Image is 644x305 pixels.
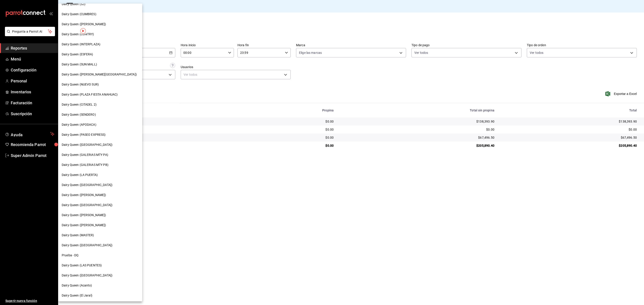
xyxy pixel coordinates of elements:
[62,233,94,238] span: Dairy Queen (MASTER)
[58,110,142,120] div: Dairy Queen (SENDERO)
[58,39,142,49] div: Dairy Queen (INTERPLAZA)
[58,160,142,170] div: Dairy Queen (GALERIAS MTY PB)
[62,132,106,137] span: Dairy Queen (PASEO EXPRESS)
[58,290,142,301] div: Dairy Queen (El Jaral)
[62,82,99,87] span: Dairy Queen (NUEVO SUR)
[80,28,86,34] img: Tooltip marker
[62,142,112,147] span: Dairy Queen ([GEOGRAPHIC_DATA])
[58,240,142,250] div: Dairy Queen ([GEOGRAPHIC_DATA])
[62,112,96,117] span: Dairy Queen (SENDERO)
[62,122,96,127] span: Dairy Queen (APODACA)
[62,92,118,97] span: Dairy Queen (PLAZA FIESTA ANAHUAC)
[58,260,142,270] div: Dairy Queen (LAS PUENTES)
[62,283,92,288] span: Dairy Queen (Acanto)
[62,273,112,278] span: Dairy Queen ([GEOGRAPHIC_DATA])
[62,213,106,217] span: Dairy Queen ([PERSON_NAME])
[58,19,142,29] div: Dairy Queen ([PERSON_NAME])
[58,49,142,59] div: Dairy Queen (ESFERA)
[62,62,97,67] span: Dairy Queen (SUN MALL)
[62,163,108,167] span: Dairy Queen (GALERIAS MTY PB)
[58,200,142,210] div: Dairy Queen ([GEOGRAPHIC_DATA])
[62,183,112,187] span: Dairy Queen ([GEOGRAPHIC_DATA])
[62,253,78,258] span: Prueba - DQ
[62,12,96,17] span: Dairy Queen (CUMBRES)
[58,69,142,79] div: Dairy Queen ([PERSON_NAME][GEOGRAPHIC_DATA])
[62,32,94,37] span: Dairy Queen (CONTRY)
[58,59,142,69] div: Dairy Queen (SUN MALL)
[62,293,92,298] span: Dairy Queen (El Jaral)
[58,280,142,290] div: Dairy Queen (Acanto)
[58,210,142,220] div: Dairy Queen ([PERSON_NAME])
[58,90,142,100] div: Dairy Queen (PLAZA FIESTA ANAHUAC)
[58,9,142,19] div: Dairy Queen (CUMBRES)
[62,42,100,47] span: Dairy Queen (INTERPLAZA)
[62,193,106,197] span: Dairy Queen ([PERSON_NAME])
[58,120,142,130] div: Dairy Queen (APODACA)
[58,230,142,240] div: Dairy Queen (MASTER)
[62,203,112,207] span: Dairy Queen ([GEOGRAPHIC_DATA])
[58,150,142,160] div: Dairy Queen (GALERIAS MTY PA)
[58,130,142,140] div: Dairy Queen (PASEO EXPRESS)
[58,140,142,150] div: Dairy Queen ([GEOGRAPHIC_DATA])
[62,263,102,268] span: Dairy Queen (LAS PUENTES)
[58,180,142,190] div: Dairy Queen ([GEOGRAPHIC_DATA])
[62,243,112,248] span: Dairy Queen ([GEOGRAPHIC_DATA])
[58,100,142,110] div: Dairy Queen (CITADEL 2)
[58,190,142,200] div: Dairy Queen ([PERSON_NAME])
[62,52,93,57] span: Dairy Queen (ESFERA)
[58,170,142,180] div: Dairy Queen (LA PUERTA)
[62,2,85,6] span: Dairy Queen (SJ)
[58,220,142,230] div: Dairy Queen ([PERSON_NAME])
[62,72,137,77] span: Dairy Queen ([PERSON_NAME][GEOGRAPHIC_DATA])
[62,102,97,107] span: Dairy Queen (CITADEL 2)
[62,152,108,157] span: Dairy Queen (GALERIAS MTY PA)
[62,223,106,228] span: Dairy Queen ([PERSON_NAME])
[58,250,142,260] div: Prueba - DQ
[62,22,106,27] span: Dairy Queen ([PERSON_NAME])
[58,29,142,39] div: Dairy Queen (CONTRY)
[58,270,142,280] div: Dairy Queen ([GEOGRAPHIC_DATA])
[62,173,98,177] span: Dairy Queen (LA PUERTA)
[58,79,142,90] div: Dairy Queen (NUEVO SUR)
